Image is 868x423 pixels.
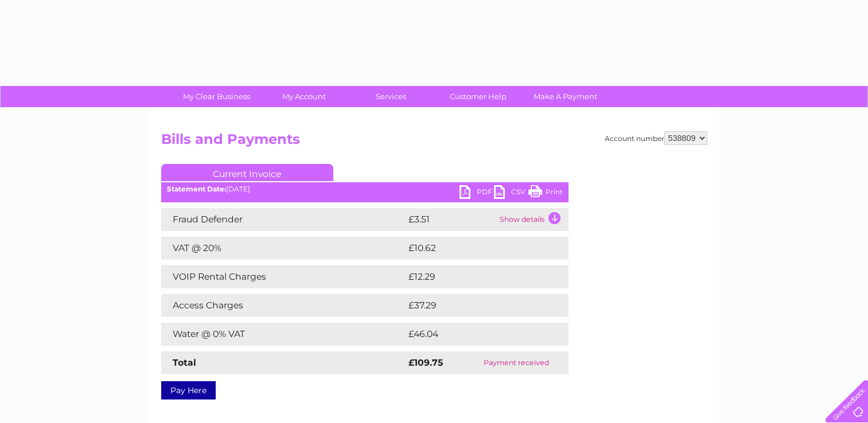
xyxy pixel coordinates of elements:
td: £3.51 [406,208,497,231]
a: Make A Payment [518,86,613,107]
a: PDF [460,185,494,202]
td: Access Charges [161,294,406,317]
td: VOIP Rental Charges [161,265,406,288]
a: Current Invoice [161,164,333,181]
div: [DATE] [161,185,569,193]
td: Fraud Defender [161,208,406,231]
a: Customer Help [431,86,526,107]
div: Account number [605,131,707,145]
td: Water @ 0% VAT [161,323,406,346]
td: Show details [497,208,569,231]
a: Pay Here [161,381,216,399]
td: Payment received [464,351,569,374]
td: £46.04 [406,323,546,346]
strong: £109.75 [408,357,443,368]
td: £37.29 [406,294,545,317]
a: Print [528,185,563,202]
strong: Total [173,357,196,368]
a: My Clear Business [169,86,264,107]
b: Statement Date: [167,185,226,193]
td: VAT @ 20% [161,237,406,260]
td: £12.29 [406,265,544,288]
a: Services [344,86,438,107]
td: £10.62 [406,237,544,260]
a: CSV [494,185,528,202]
h2: Bills and Payments [161,131,707,153]
a: My Account [256,86,351,107]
